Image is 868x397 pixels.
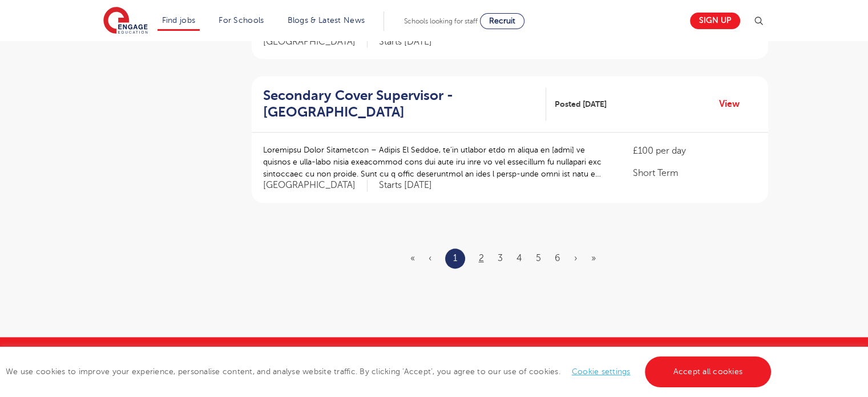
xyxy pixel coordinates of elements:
a: 1 [453,251,457,266]
a: 3 [498,253,503,263]
a: Last [591,253,596,263]
a: Cookie settings [572,367,631,376]
a: Sign up [690,13,740,29]
a: Secondary Cover Supervisor - [GEOGRAPHIC_DATA] [263,87,546,121]
a: 6 [555,253,560,263]
a: Blogs & Latest News [288,16,365,25]
p: £100 per day [633,144,756,158]
img: Engage Education [103,7,148,35]
span: Schools looking for staff [404,17,478,25]
a: 4 [516,253,522,263]
a: Accept all cookies [645,356,772,387]
p: Loremipsu Dolor Sitametcon – Adipis El Seddoe, te’in utlabor etdo m aliqua en [admi] ve quisnos e... [263,144,611,180]
span: « [410,253,415,263]
a: 5 [536,253,541,263]
a: For Schools [219,16,264,25]
span: [GEOGRAPHIC_DATA] [263,179,368,191]
a: Next [574,253,578,263]
h2: Secondary Cover Supervisor - [GEOGRAPHIC_DATA] [263,87,537,121]
span: ‹ [429,253,431,263]
a: Recruit [480,13,524,29]
p: Starts [DATE] [379,179,432,191]
span: Posted [DATE] [555,98,607,110]
span: Recruit [489,17,515,25]
a: Find jobs [162,16,196,25]
span: We use cookies to improve your experience, personalise content, and analyse website traffic. By c... [6,367,774,376]
a: 2 [479,253,484,263]
p: Short Term [633,166,756,180]
a: View [719,97,748,111]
